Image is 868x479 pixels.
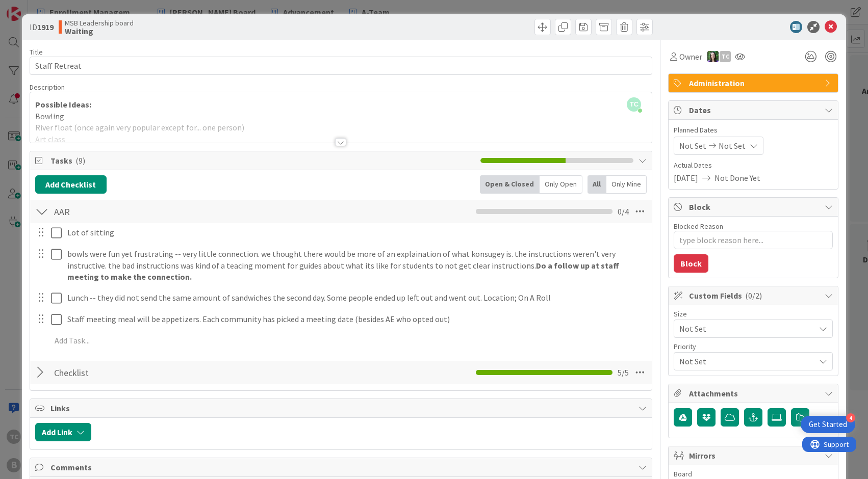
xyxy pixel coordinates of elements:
span: 5 / 5 [618,366,629,379]
div: Get Started [809,419,847,430]
div: Open Get Started checklist, remaining modules: 4 [801,416,855,433]
span: Owner [679,50,702,63]
span: Not Set [679,322,810,336]
span: Actual Dates [674,160,833,171]
span: 0 / 4 [618,205,629,218]
span: Not Set [719,140,746,152]
span: ( 9 ) [75,155,85,166]
span: Description [30,83,65,92]
span: Not Set [679,354,810,368]
span: Board [674,470,692,477]
strong: Do a follow up at staff meeting to make the connection. [67,260,621,282]
span: Not Set [679,140,706,152]
span: Attachments [689,387,820,400]
span: MSB Leadership board [65,19,134,27]
span: TC [627,97,641,112]
p: Bowling [35,111,647,122]
span: Planned Dates [674,125,833,136]
input: Add Checklist... [50,202,280,221]
span: Dates [689,104,820,116]
b: 1919 [37,22,54,32]
span: Tasks [50,154,476,167]
button: Add Checklist [35,175,107,194]
div: Only Mine [606,175,647,194]
p: bowls were fun yet frustrating -- very little connection. we thought there would be more of an ex... [67,248,645,283]
span: ( 0/2 ) [745,290,762,301]
span: Not Done Yet [714,172,760,184]
span: Block [689,201,820,213]
img: ML [707,51,719,62]
div: 4 [846,413,855,422]
div: Open & Closed [480,175,540,194]
span: Comments [50,461,634,473]
strong: Possible Ideas: [35,99,91,110]
span: Support [21,2,46,14]
input: type card name here... [30,57,653,75]
label: Blocked Reason [674,222,723,231]
span: Mirrors [689,449,820,462]
div: All [588,175,606,194]
span: [DATE] [674,172,698,184]
label: Title [30,47,43,57]
div: TC [720,51,731,62]
span: Administration [689,77,820,89]
span: Links [50,402,634,414]
button: Add Link [35,423,91,441]
span: Custom Fields [689,289,820,302]
input: Add Checklist... [50,363,280,382]
button: Block [674,254,708,273]
span: ID [30,21,54,33]
p: Lunch -- they did not send the same amount of sandwiches the second day. Some people ended up lef... [67,292,645,304]
div: Priority [674,343,833,350]
div: Size [674,310,833,317]
div: Only Open [540,175,582,194]
p: Lot of sitting [67,227,645,238]
b: Waiting [65,27,134,35]
p: Staff meeting meal will be appetizers. Each community has picked a meeting date (besides AE who o... [67,313,645,325]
